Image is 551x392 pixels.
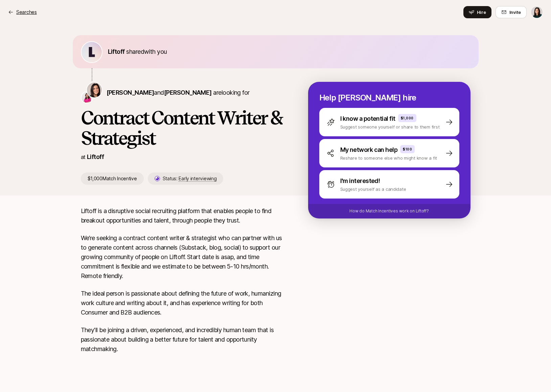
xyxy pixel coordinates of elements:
[463,6,491,18] button: Hire
[340,155,437,161] p: Reshare to someone else who might know a fit
[81,289,286,317] p: The ideal person is passionate about defining the future of work, humanizing work culture and wri...
[81,325,286,354] p: They'll be joining a driven, experienced, and incredibly human team that is passionate about buil...
[531,6,543,18] button: Eleanor Morgan
[340,176,380,186] p: I'm interested!
[340,145,398,155] p: My network can help
[509,9,521,16] span: Invite
[81,108,286,148] h1: Contract Content Writer & Strategist
[340,114,395,123] p: I know a potential fit
[108,47,170,56] p: shared
[496,6,527,18] button: Invite
[82,92,92,103] img: Emma Frane
[179,176,216,182] span: Early interviewing
[340,186,406,192] p: Suggest yourself as a candidate
[81,153,86,161] p: at
[403,146,412,152] p: $100
[81,206,286,225] p: Liftoff is a disruptive social recruiting platform that enables people to find breakout opportuni...
[154,89,211,96] span: and
[82,42,102,62] img: ACg8ocKIuO9-sklR2KvA8ZVJz4iZ_g9wtBiQREC3t8A94l4CTg=s160-c
[144,48,167,55] span: with you
[163,175,217,183] p: Status:
[81,172,144,185] p: $1,000 Match Incentive
[81,233,286,281] p: We’re seeking a contract content writer & strategist who can partner with us to generate content ...
[349,208,429,214] p: How do Match Incentives work on Liftoff?
[87,83,102,97] img: Eleanor Morgan
[107,88,250,97] p: are looking for
[319,93,459,102] p: Help [PERSON_NAME] hire
[108,48,125,55] span: Liftoff
[164,89,212,96] span: [PERSON_NAME]
[340,123,440,130] p: Suggest someone yourself or share to them first
[401,115,414,121] p: $1,000
[107,89,154,96] span: [PERSON_NAME]
[87,152,104,162] p: Liftoff
[531,6,543,18] img: Eleanor Morgan
[477,9,486,16] span: Hire
[16,8,37,16] p: Searches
